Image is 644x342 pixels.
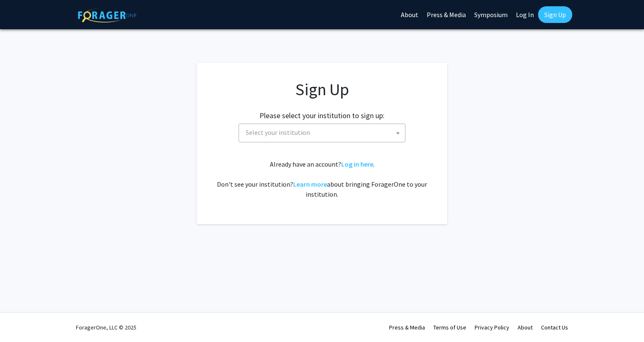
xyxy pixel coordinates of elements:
[246,128,310,137] span: Select your institution
[341,160,373,168] a: Log in here
[242,124,405,141] span: Select your institution
[541,324,568,331] a: Contact Us
[259,111,385,120] h2: Please select your institution to sign up:
[518,324,533,331] a: About
[433,324,466,331] a: Terms of Use
[239,124,405,142] span: Select your institution
[214,79,430,99] h1: Sign Up
[214,159,430,199] div: Already have an account? . Don't see your institution? about bringing ForagerOne to your institut...
[293,180,327,188] a: Learn more about bringing ForagerOne to your institution
[76,313,136,342] div: ForagerOne, LLC © 2025
[389,324,425,331] a: Press & Media
[78,8,136,23] img: ForagerOne Logo
[475,324,509,331] a: Privacy Policy
[538,6,572,23] a: Sign Up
